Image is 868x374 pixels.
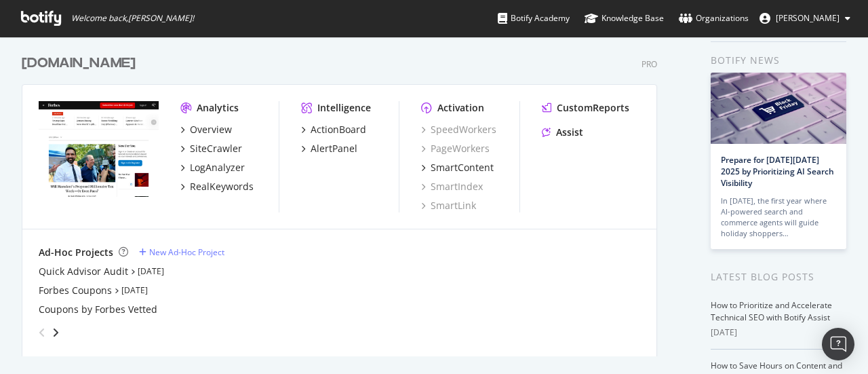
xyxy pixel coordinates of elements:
[22,37,668,356] div: grid
[51,326,60,339] div: angle-right
[679,12,749,25] div: Organizations
[711,269,846,284] div: Latest Blog Posts
[721,154,834,189] a: Prepare for [DATE][DATE] 2025 by Prioritizing AI Search Visibility
[721,195,836,239] div: In [DATE], the first year where AI-powered search and commerce agents will guide holiday shoppers…
[180,142,242,155] a: SiteCrawler
[556,126,583,139] div: Assist
[776,12,840,24] span: Harper Kaur
[557,101,629,115] div: CustomReports
[33,322,51,343] div: angle-left
[542,101,629,115] a: CustomReports
[39,101,159,198] img: forbes.com
[542,126,583,139] a: Assist
[71,13,194,24] span: Welcome back, [PERSON_NAME] !
[39,284,112,297] a: Forbes Coupons
[431,161,494,174] div: SmartContent
[301,142,357,155] a: AlertPanel
[22,54,136,73] div: [DOMAIN_NAME]
[190,123,232,136] div: Overview
[437,101,484,115] div: Activation
[149,246,224,258] div: New Ad-Hoc Project
[822,328,854,360] div: Open Intercom Messenger
[421,161,494,174] a: SmartContent
[180,180,254,193] a: RealKeywords
[711,326,846,339] div: [DATE]
[421,142,490,155] a: PageWorkers
[121,284,148,296] a: [DATE]
[39,246,113,259] div: Ad-Hoc Projects
[190,142,242,155] div: SiteCrawler
[749,7,861,29] button: [PERSON_NAME]
[585,12,664,25] div: Knowledge Base
[180,123,232,136] a: Overview
[22,54,141,73] a: [DOMAIN_NAME]
[190,180,254,193] div: RealKeywords
[711,299,832,323] a: How to Prioritize and Accelerate Technical SEO with Botify Assist
[180,161,245,174] a: LogAnalyzer
[311,142,357,155] div: AlertPanel
[197,101,239,115] div: Analytics
[421,199,476,212] a: SmartLink
[317,101,371,115] div: Intelligence
[301,123,366,136] a: ActionBoard
[711,73,846,144] img: Prepare for Black Friday 2025 by Prioritizing AI Search Visibility
[421,180,483,193] a: SmartIndex
[311,123,366,136] div: ActionBoard
[139,246,224,258] a: New Ad-Hoc Project
[711,53,846,68] div: Botify news
[498,12,570,25] div: Botify Academy
[138,265,164,277] a: [DATE]
[642,58,657,70] div: Pro
[190,161,245,174] div: LogAnalyzer
[39,265,128,278] a: Quick Advisor Audit
[39,303,157,316] a: Coupons by Forbes Vetted
[421,123,496,136] a: SpeedWorkers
